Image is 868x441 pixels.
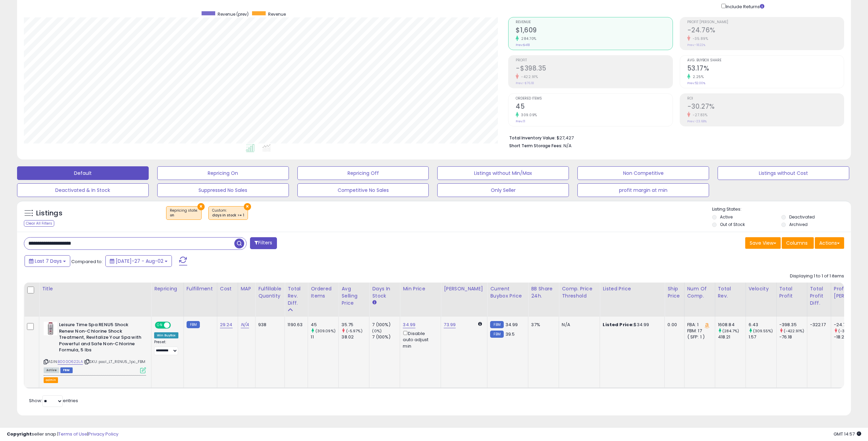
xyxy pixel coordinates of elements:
[7,431,118,438] div: seller snap | |
[59,322,142,355] b: Leisure Time Spa RENU5 Shock Renew Non-Chlorine Shock Treatment, Revitalize Your Spa with Powerfu...
[157,166,289,180] button: Repricing On
[779,334,807,340] div: -76.18
[187,285,214,292] div: Fulfillment
[105,255,172,267] button: [DATE]-27 - Aug-02
[519,74,538,79] small: -422.91%
[170,208,198,218] span: Repricing state :
[17,166,149,180] button: Default
[297,183,429,197] button: Competitive No Sales
[437,166,569,180] button: Listings without Min/Max
[244,203,251,210] button: ×
[745,237,781,249] button: Save View
[372,285,397,300] div: Days In Stock
[516,81,534,85] small: Prev: -$76.18
[603,322,659,328] div: $34.99
[509,135,556,141] b: Total Inventory Value:
[531,285,556,300] div: BB Share 24h.
[212,208,244,218] span: Custom:
[372,334,400,340] div: 7 (100%)
[288,322,303,328] div: 1190.63
[24,220,54,227] div: Clear All Filters
[170,322,181,328] span: OFF
[603,285,662,292] div: Listed Price
[749,285,774,292] div: Velocity
[789,222,808,227] label: Archived
[258,285,282,300] div: Fulfillable Quantity
[288,285,305,307] div: Total Rev. Diff.
[156,322,164,328] span: ON
[490,321,503,328] small: FBM
[490,285,525,300] div: Current Buybox Price
[749,334,776,340] div: 1.57
[372,322,400,328] div: 7 (100%)
[25,255,70,267] button: Last 7 Days
[372,300,376,306] small: Days In Stock.
[687,322,710,328] div: FBA: 1
[577,166,709,180] button: Non Competitive
[71,258,103,265] span: Compared to:
[241,321,249,328] a: N/A
[687,103,844,112] h2: -30.27%
[712,206,851,213] p: Listing States:
[687,119,707,123] small: Prev: -23.68%
[838,328,857,334] small: (-35.89%)
[88,431,118,437] a: Privacy Policy
[403,285,438,292] div: Min Price
[519,112,537,118] small: 309.09%
[44,322,57,335] img: 41EZp9LCrIL._SL40_.jpg
[786,240,808,246] span: Columns
[170,213,198,218] div: on
[44,322,146,372] div: ASIN:
[154,340,178,355] div: Preset:
[315,328,336,334] small: (309.09%)
[157,183,289,197] button: Suppressed No Sales
[687,20,844,24] span: Profit [PERSON_NAME]
[490,331,503,338] small: FBM
[784,328,805,334] small: (-422.91%)
[687,26,844,35] h2: -24.76%
[505,321,518,328] span: 34.99
[690,112,708,118] small: -27.83%
[749,322,776,328] div: 6.43
[60,367,73,373] span: FBM
[36,209,62,218] h5: Listings
[516,20,672,24] span: Revenue
[58,359,83,365] a: B000O622LA
[241,285,252,292] div: MAP
[782,237,814,249] button: Columns
[268,11,286,17] span: Revenue
[516,43,530,47] small: Prev: $418
[341,285,366,307] div: Avg Selling Price
[516,97,672,101] span: Ordered Items
[563,142,572,149] span: N/A
[29,397,78,404] span: Show: entries
[311,322,338,328] div: 45
[577,183,709,197] button: profit margin at min
[834,431,861,437] span: 2025-08-10 14:57 GMT
[311,285,336,300] div: Ordered Items
[212,213,244,218] div: days in stock >= 1
[218,11,249,17] span: Revenue (prev)
[718,322,746,328] div: 1608.84
[311,334,338,340] div: 11
[718,166,849,180] button: Listings without Cost
[753,328,773,334] small: (309.55%)
[154,332,178,338] div: Win BuyBox
[687,285,712,300] div: Num of Comp.
[17,183,149,197] button: Deactivated & In Stock
[810,322,826,328] div: -322.17
[35,258,62,264] span: Last 7 Days
[718,334,746,340] div: 418.21
[687,334,710,340] div: ( SFP: 1 )
[810,285,828,307] div: Total Profit Diff.
[516,103,672,112] h2: 45
[154,285,181,292] div: Repricing
[516,59,672,62] span: Profit
[220,285,235,292] div: Cost
[779,322,807,328] div: -398.35
[687,97,844,101] span: ROI
[603,321,634,328] b: Listed Price:
[779,285,804,300] div: Total Profit
[372,328,382,334] small: (0%)
[444,321,456,328] a: 73.99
